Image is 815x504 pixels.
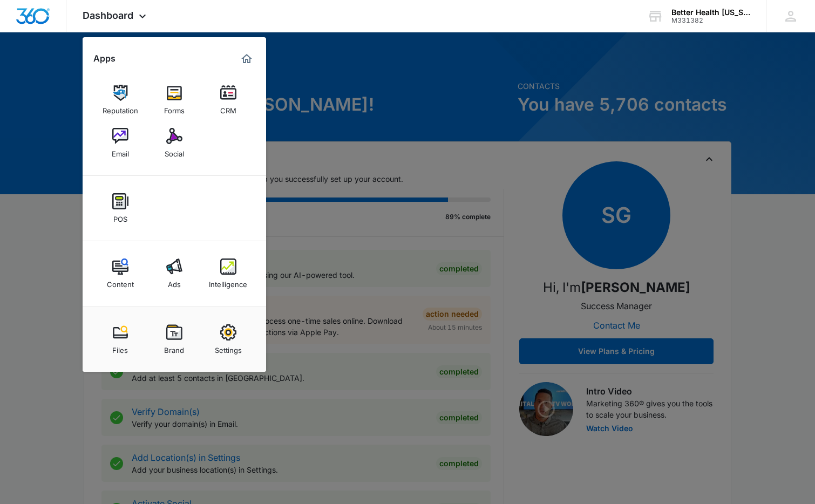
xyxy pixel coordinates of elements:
[112,340,128,355] div: Files
[209,275,247,289] div: Intelligence
[164,101,185,115] div: Forms
[154,79,195,120] a: Forms
[220,101,236,115] div: CRM
[100,319,141,360] a: Files
[100,188,141,229] a: POS
[215,340,242,355] div: Settings
[164,340,184,355] div: Brand
[83,10,133,21] span: Dashboard
[107,275,134,289] div: Content
[100,122,141,164] a: Email
[208,253,249,294] a: Intelligence
[112,144,129,158] div: Email
[93,53,116,64] h2: Apps
[103,101,138,115] div: Reputation
[165,144,184,158] div: Social
[100,79,141,120] a: Reputation
[208,79,249,120] a: CRM
[154,122,195,164] a: Social
[671,17,750,24] div: account id
[168,275,181,289] div: Ads
[154,319,195,360] a: Brand
[208,319,249,360] a: Settings
[671,8,750,17] div: account name
[113,209,127,223] div: POS
[100,253,141,294] a: Content
[154,253,195,294] a: Ads
[238,50,255,67] a: Marketing 360® Dashboard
